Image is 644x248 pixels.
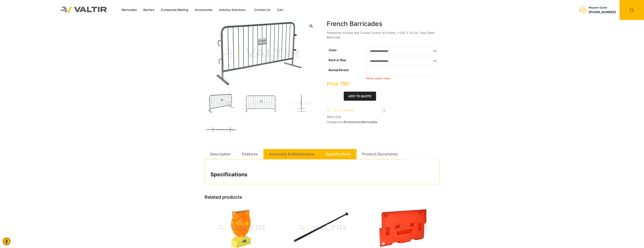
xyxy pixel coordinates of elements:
[2,237,11,246] div: Accessibility Menu
[329,58,346,62] label: Rent or Buy
[210,171,434,178] h2: Specifications
[216,7,251,13] a: Industry Solutions
[327,120,440,124] span: Categories: ,
[205,195,440,200] h2: Related products
[327,20,440,28] h1: French Barricades
[242,149,258,159] a: Features
[344,92,376,101] button: Add to Quote
[328,92,343,101] input: Product quantity
[118,7,140,13] a: Barricades
[158,7,192,13] a: Composite Matting
[589,6,616,9] div: Request Quote
[327,115,440,119] span: SKU:
[269,149,314,159] a: Assembly & Maintenance
[366,67,436,76] input: Number
[140,7,158,13] a: Barriers
[362,120,377,124] a: Barricades
[327,81,349,87] bdi: Price TBD
[327,66,366,81] th: Rental Period
[210,149,231,159] a: Description
[327,30,440,40] p: Pedestrian Access and Crowd Control at Events. 1-3/8″ x 14 Ga. Tube Steel Barricade
[329,48,337,52] label: Color
[284,93,317,114] img: A vertical metal stand with a base, designed for stability, shown against a plain background.
[205,93,238,114] img: FrenchBar_3Q-1.jpg
[274,7,287,13] a: Cart
[344,120,361,124] a: Accessories
[192,7,216,13] a: Accessories
[326,149,351,159] a: Specifications
[251,7,274,13] a: Contact Us
[362,149,398,159] a: Product Documents
[366,77,391,80] small: Rental Length (days)
[56,2,112,18] img: Valtir Rentals
[334,115,341,119] span: 2250
[244,93,278,114] img: A metallic crowd control barrier with vertical bars and a sign labeled "VALTIR" in the center.
[308,23,315,30] a: 🔍
[589,10,616,14] a: call (888) 496-3625
[205,119,238,140] img: A long, straight metal bar with two perpendicular extensions on either side, likely a tool or par...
